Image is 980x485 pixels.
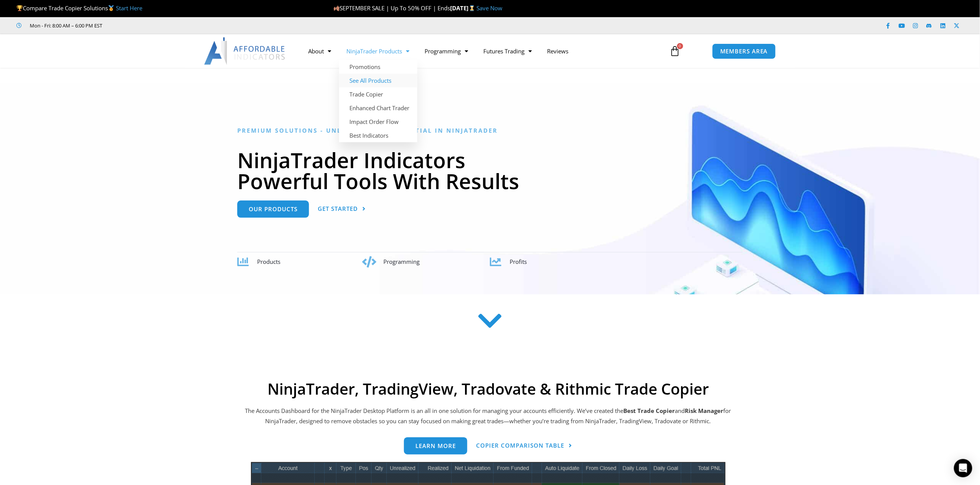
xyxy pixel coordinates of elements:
[339,60,417,74] a: Promotions
[339,74,417,87] a: See All Products
[113,22,228,29] iframe: Customer reviews powered by Trustpilot
[204,37,286,65] img: LogoAI | Affordable Indicators – NinjaTrader
[954,459,972,477] div: Open Intercom Messenger
[451,4,477,12] strong: [DATE]
[417,42,476,60] a: Programming
[476,42,540,60] a: Futures Trading
[469,5,475,11] img: ⌛
[339,60,417,142] ul: NinjaTrader Products
[339,87,417,101] a: Trade Copier
[415,443,456,449] span: Learn more
[510,258,527,265] span: Profits
[249,206,298,212] span: Our Products
[244,406,732,427] p: The Accounts Dashboard for the NinjaTrader Desktop Platform is an all in one solution for managin...
[237,149,743,191] h1: NinjaTrader Indicators Powerful Tools With Results
[624,407,675,414] b: Best Trade Copier
[339,115,417,128] a: Impact Order Flow
[333,4,450,12] span: SEPTEMBER SALE | Up To 50% OFF | Ends
[17,5,23,11] img: 🏆
[404,437,467,454] a: Learn more
[116,4,142,12] a: Start Here
[301,42,661,60] nav: Menu
[383,258,420,265] span: Programming
[257,258,280,265] span: Products
[476,437,572,454] a: Copier Comparison Table
[28,21,103,30] span: Mon - Fri: 8:00 AM – 6:00 PM EST
[318,206,358,212] span: Get Started
[237,127,743,134] h6: Premium Solutions - Unlocking the Potential in NinjaTrader
[108,5,114,11] img: 🥇
[540,42,576,60] a: Reviews
[318,201,366,218] a: Get Started
[244,380,732,398] h2: NinjaTrader, TradingView, Tradovate & Rithmic Trade Copier
[334,5,340,11] img: 🍂
[476,443,564,448] span: Copier Comparison Table
[477,4,503,12] a: Save Now
[677,43,683,49] span: 0
[720,48,768,54] span: MEMBERS AREA
[712,43,776,59] a: MEMBERS AREA
[658,40,692,62] a: 0
[339,101,417,115] a: Enhanced Chart Trader
[16,4,142,12] span: Compare Trade Copier Solutions
[237,201,309,218] a: Our Products
[301,42,339,60] a: About
[339,128,417,142] a: Best Indicators
[685,407,724,414] strong: Risk Manager
[339,42,417,60] a: NinjaTrader Products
